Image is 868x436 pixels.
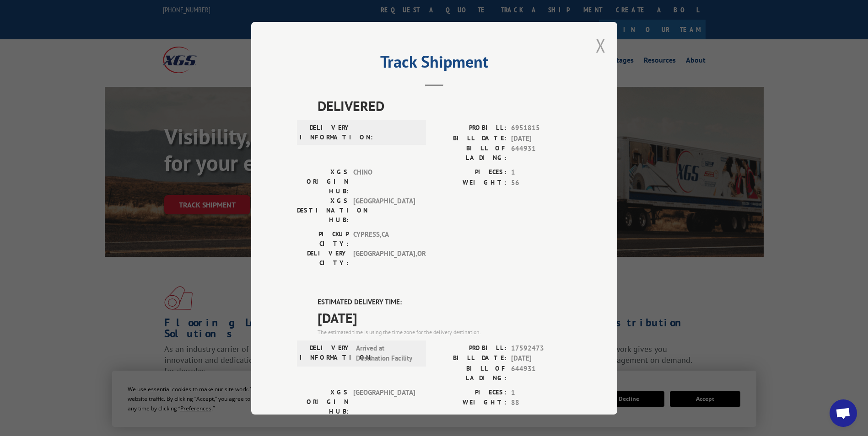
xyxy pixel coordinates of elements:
[434,123,507,133] label: PROBILL:
[300,343,351,363] label: DELIVERY INFORMATION:
[297,196,349,225] label: XGS DESTINATION HUB:
[511,398,571,408] span: 88
[318,96,571,116] span: DELIVERED
[511,123,571,133] span: 6951815
[297,167,349,196] label: XGS ORIGIN HUB:
[434,133,507,144] label: BILL DATE:
[511,167,571,178] span: 1
[353,167,415,196] span: CHINO
[434,144,507,163] label: BILL OF LADING:
[300,123,351,142] label: DELIVERY INFORMATION:
[297,387,349,416] label: XGS ORIGIN HUB:
[511,144,571,163] span: 644931
[353,196,415,225] span: [GEOGRAPHIC_DATA]
[353,229,415,249] span: CYPRESS , CA
[434,398,507,408] label: WEIGHT:
[511,353,571,364] span: [DATE]
[353,249,415,268] span: [GEOGRAPHIC_DATA] , OR
[434,387,507,398] label: PIECES:
[511,177,571,188] span: 56
[297,249,349,268] label: DELIVERY CITY:
[596,33,606,58] button: Close modal
[830,399,857,427] a: Open chat
[297,229,349,249] label: PICKUP CITY:
[318,307,571,328] span: [DATE]
[353,387,415,416] span: [GEOGRAPHIC_DATA]
[318,297,571,308] label: ESTIMATED DELIVERY TIME:
[318,328,571,336] div: The estimated time is using the time zone for the delivery destination.
[434,353,507,364] label: BILL DATE:
[434,363,507,383] label: BILL OF LADING:
[434,167,507,178] label: PIECES:
[511,343,571,353] span: 17592473
[511,363,571,383] span: 644931
[297,55,571,73] h2: Track Shipment
[511,387,571,398] span: 1
[434,177,507,188] label: WEIGHT:
[434,343,507,353] label: PROBILL:
[356,343,418,363] span: Arrived at Destination Facility
[511,133,571,144] span: [DATE]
